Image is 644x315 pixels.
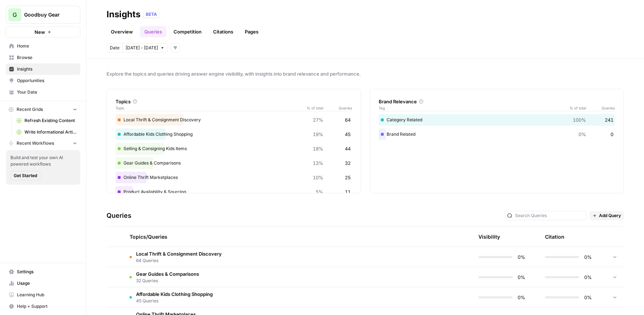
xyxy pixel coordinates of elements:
span: Date [110,45,120,51]
span: Learning Hub [17,292,77,298]
span: 19% [313,131,323,138]
span: 27% [313,116,323,123]
span: Goodbuy Gear [24,11,68,18]
a: Insights [6,63,80,75]
div: Visibility [478,233,500,240]
span: 18% [313,145,323,152]
span: 0% [584,253,592,261]
a: Browse [6,52,80,63]
span: Get Started [14,172,37,179]
button: Help + Support [6,301,80,312]
a: Competition [169,26,206,37]
div: Brand Related [379,129,615,140]
span: Settings [17,269,77,275]
span: Opportunities [17,77,77,84]
a: Overview [107,26,137,37]
a: Queries [140,26,166,37]
span: 45 [345,131,351,138]
span: 0% [517,294,525,301]
a: Your Data [6,86,80,98]
span: Explore the topics and queries driving answer engine visibility, with insights into brand relevan... [107,70,624,77]
a: Usage [6,278,80,289]
span: Gear Guides & Comparisons [136,270,199,278]
a: Learning Hub [6,289,80,301]
span: Usage [17,280,77,287]
button: Recent Grids [6,104,80,115]
a: Opportunities [6,75,80,86]
span: % of total [564,105,586,111]
span: 32 [345,159,351,167]
span: Home [17,43,77,49]
span: 11 [345,188,351,195]
a: Pages [240,26,263,37]
span: Queries [586,105,615,111]
span: Recent Workflows [17,140,54,147]
div: Local Thrift & Consignment Discovery [116,114,352,126]
span: % of total [302,105,323,111]
span: Refresh Existing Content [24,117,77,124]
div: Brand Relevance [379,98,615,105]
a: Write Informational Article [13,126,80,138]
span: 0% [584,274,592,281]
div: Gear Guides & Comparisons [116,157,352,169]
span: Browse [17,54,77,61]
span: Recent Grids [17,106,43,113]
span: 10% [313,174,323,181]
span: 25 [345,174,351,181]
button: Get Started [10,171,40,180]
a: Home [6,40,80,52]
input: Search Queries [515,212,584,219]
button: Add Query [590,211,624,220]
span: 0 [611,131,613,138]
a: Citations [209,26,238,37]
span: Affordable Kids Clothing Shopping [136,291,213,298]
button: [DATE] - [DATE] [122,43,168,53]
span: 5% [316,188,323,195]
span: Your Data [17,89,77,95]
span: Topic [116,105,302,111]
span: 45 Queries [136,298,213,304]
span: 100% [573,116,586,123]
span: 0% [517,274,525,281]
span: New [35,28,45,36]
span: Add Query [599,212,621,219]
span: Write Informational Article [24,129,77,135]
span: Help + Support [17,303,77,310]
div: Product Availability & Sourcing [116,186,352,198]
span: Insights [17,66,77,72]
button: Workspace: Goodbuy Gear [6,6,80,24]
a: Refresh Existing Content [13,115,80,126]
span: Build and test your own AI powered workflows [10,154,76,167]
span: 64 Queries [136,257,222,264]
span: 0% [584,294,592,301]
div: Online Thrift Marketplaces [116,172,352,183]
span: Local Thrift & Consignment Discovery [136,250,222,257]
span: Queries [323,105,352,111]
div: Affordable Kids Clothing Shopping [116,129,352,140]
span: 44 [345,145,351,152]
span: [DATE] - [DATE] [126,45,158,51]
div: Citation [545,227,564,247]
span: 13% [313,159,323,167]
button: Recent Workflows [6,138,80,149]
div: Category Related [379,114,615,126]
span: Tag [379,105,565,111]
div: BETA [143,11,159,18]
div: Topics [116,98,352,105]
span: G [13,10,17,19]
span: 0% [517,253,525,261]
button: New [6,27,80,37]
span: 0% [578,131,586,138]
div: Selling & Consigning Kids Items [116,143,352,154]
h3: Queries [107,211,131,221]
span: 241 [605,116,613,123]
div: Topics/Queries [130,227,398,247]
span: 64 [345,116,351,123]
a: Settings [6,266,80,278]
div: Insights [107,9,140,20]
span: 32 Queries [136,278,199,284]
